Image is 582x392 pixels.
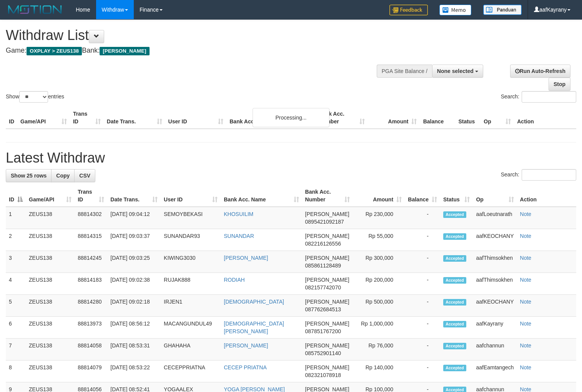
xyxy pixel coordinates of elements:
span: Accepted [443,321,466,327]
th: User ID: activate to sort column ascending [161,185,221,207]
a: [PERSON_NAME] [224,255,268,261]
td: CECEPPRIATNA [161,360,221,382]
a: SUNANDAR [224,233,254,239]
a: Note [520,299,532,305]
th: Bank Acc. Name: activate to sort column ascending [221,185,302,207]
th: User ID [165,107,227,129]
td: Rp 230,000 [353,207,405,229]
img: MOTION_logo.png [6,4,64,15]
span: Copy 082157742070 to clipboard [305,284,341,291]
select: Showentries [19,91,48,103]
th: Date Trans.: activate to sort column ascending [107,185,161,207]
th: Balance [420,107,455,129]
td: ZEUS138 [26,273,75,295]
td: - [405,295,440,317]
td: [DATE] 08:53:22 [107,360,161,382]
h1: Latest Withdraw [6,150,576,166]
td: 6 [6,317,26,339]
span: [PERSON_NAME] [305,299,349,305]
h4: Game: Bank: [6,47,380,55]
td: KIWING3030 [161,251,221,273]
a: Show 25 rows [6,169,52,182]
a: [PERSON_NAME] [224,342,268,349]
a: Note [520,342,532,349]
span: Copy 082321078918 to clipboard [305,372,341,378]
span: Show 25 rows [11,173,47,179]
span: CSV [79,173,90,179]
th: Amount: activate to sort column ascending [353,185,405,207]
span: Accepted [443,233,466,240]
td: ZEUS138 [26,339,75,360]
td: aafKEOCHANY [473,229,517,251]
th: ID [6,107,17,129]
td: - [405,251,440,273]
td: aafThimsokhen [473,251,517,273]
td: RUJAK888 [161,273,221,295]
td: 88814183 [75,273,107,295]
th: Date Trans. [104,107,165,129]
td: [DATE] 09:02:38 [107,273,161,295]
td: [DATE] 08:56:12 [107,317,161,339]
span: Accepted [443,277,466,284]
td: 88814245 [75,251,107,273]
span: [PERSON_NAME] [305,255,349,261]
a: Note [520,255,532,261]
span: [PERSON_NAME] [100,47,149,55]
th: Action [514,107,576,129]
td: ZEUS138 [26,207,75,229]
input: Search: [522,169,576,181]
td: 8 [6,360,26,382]
label: Search: [501,169,576,181]
td: ZEUS138 [26,229,75,251]
td: 88814280 [75,295,107,317]
span: [PERSON_NAME] [305,364,349,370]
td: - [405,229,440,251]
td: aafKEOCHANY [473,295,517,317]
td: MACANGUNDUL49 [161,317,221,339]
span: Accepted [443,299,466,306]
a: CSV [74,169,95,182]
th: Game/API: activate to sort column ascending [26,185,75,207]
th: Bank Acc. Name [226,107,315,129]
td: 88814079 [75,360,107,382]
td: Rp 1,000,000 [353,317,405,339]
a: [DEMOGRAPHIC_DATA][PERSON_NAME] [224,321,284,334]
span: Copy 085752901140 to clipboard [305,350,341,356]
th: Bank Acc. Number [316,107,368,129]
th: Action [517,185,576,207]
td: Rp 55,000 [353,229,405,251]
td: Rp 76,000 [353,339,405,360]
td: Rp 200,000 [353,273,405,295]
td: 88814315 [75,229,107,251]
a: Note [520,233,532,239]
td: - [405,207,440,229]
input: Search: [522,91,576,103]
a: Stop [549,78,570,91]
div: PGA Site Balance / [377,65,432,78]
th: Bank Acc. Number: activate to sort column ascending [302,185,353,207]
span: Copy 082216126556 to clipboard [305,241,341,247]
th: Op [481,107,514,129]
td: ZEUS138 [26,317,75,339]
span: Copy [56,173,70,179]
span: Accepted [443,343,466,349]
td: - [405,317,440,339]
img: panduan.png [483,5,522,15]
td: 4 [6,273,26,295]
span: Accepted [443,365,466,371]
span: [PERSON_NAME] [305,321,349,327]
a: Note [520,364,532,370]
td: GHAHAHA [161,339,221,360]
td: ZEUS138 [26,295,75,317]
td: Rp 140,000 [353,360,405,382]
label: Search: [501,91,576,103]
a: KHOSUILIM [224,211,253,217]
th: ID: activate to sort column descending [6,185,26,207]
a: [DEMOGRAPHIC_DATA] [224,299,284,305]
div: Processing... [253,108,329,127]
td: 5 [6,295,26,317]
td: [DATE] 08:53:31 [107,339,161,360]
td: Rp 500,000 [353,295,405,317]
th: Status: activate to sort column ascending [440,185,473,207]
span: [PERSON_NAME] [305,211,349,217]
